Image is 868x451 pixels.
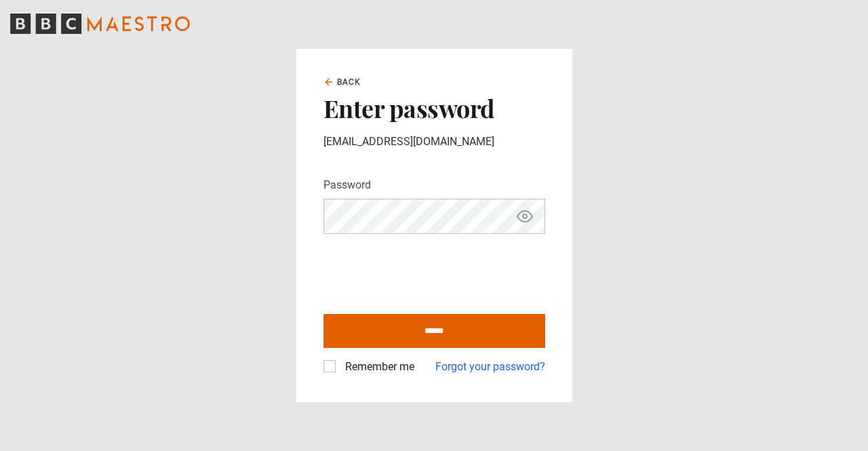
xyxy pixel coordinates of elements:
label: Password [323,177,371,193]
a: Back [323,76,361,88]
iframe: reCAPTCHA [323,245,530,298]
span: Back [337,76,361,88]
a: Forgot your password? [435,359,545,375]
button: Show password [513,205,536,229]
p: [EMAIL_ADDRESS][DOMAIN_NAME] [323,134,545,150]
h2: Enter password [323,94,545,122]
svg: BBC Maestro [10,14,190,34]
label: Remember me [340,359,414,375]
